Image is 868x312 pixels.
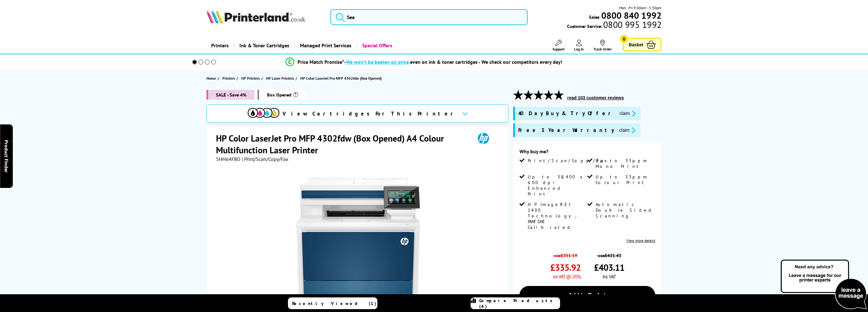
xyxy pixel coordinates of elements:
[620,35,628,43] span: 0
[3,140,10,172] span: Product Finder
[216,156,240,162] span: 5HH64FBO
[528,158,609,163] span: Print/Scan/Copy/Fax
[300,75,383,82] a: HP Color LaserJet Pro MFP 4302fdw (Box Opened)
[565,95,626,101] button: read 103 customer reviews
[239,37,289,54] span: Ink & Toner Cartridges
[779,259,868,311] img: Open Live Chat window
[623,38,662,51] a: Basket 0
[552,40,565,51] a: Support
[346,59,410,65] span: We won’t be beaten on price,
[206,75,218,82] a: Home
[594,262,624,273] span: £403.11
[241,75,260,82] span: HP Printers
[258,90,306,100] span: box-opened-description
[206,10,323,25] a: Printerland Logo
[222,75,235,82] span: Printers
[294,37,356,54] a: Managed Print Services
[528,202,586,230] span: HP ImageREt 2400 Technology, PANTONE Calibrated
[600,12,662,18] a: 0800 840 1992
[518,110,615,117] span: 40 Day Buy & Try Offer
[553,273,581,280] span: ex VAT @ 20%
[241,75,261,82] a: HP Printers
[266,75,294,82] span: HP Laser Printers
[574,40,584,51] a: Log In
[519,148,656,158] div: Why buy me?
[206,90,254,100] span: SALE - Save 4%
[605,252,621,258] strike: £421.43
[471,297,560,309] a: Compare Products (4)
[626,238,655,243] a: View more details
[184,56,665,68] li: modal_Promise
[617,127,637,134] button: promo-description
[266,75,296,82] a: HP Laser Printers
[550,249,581,258] span: was
[300,75,382,82] span: HP Color LaserJet Pro MFP 4302fdw (Box Opened)
[283,110,457,117] span: View Cartridges For This Printer
[593,40,612,51] a: Track Order
[216,132,469,156] h1: HP Color LaserJet Pro MFP 4302fdw (Box Opened) A4 Colour Multifunction Laser Printer
[596,202,654,219] span: Automatic Double Sided Scanning
[292,301,376,306] span: Recently Viewed (1)
[519,286,656,304] a: Add to Basket
[296,175,420,299] img: HP Color LaserJet Pro MFP 4302fdw (Box Opened)
[206,37,233,54] a: Printers
[589,14,600,20] span: Sales:
[528,174,586,197] span: Up to 38,400 x 600 dpi Enhanced Print
[356,37,397,54] a: Special Offers
[248,108,279,118] img: View Cartridges
[601,10,662,21] b: 0800 840 1992
[206,10,305,23] img: Printerland Logo
[242,156,288,162] span: | Print/Scan/Copy/Fax
[603,273,616,280] span: inc VAT
[297,59,344,65] span: Price Match Promise*
[629,40,643,49] span: Basket
[602,22,662,28] span: 0800 995 1992
[567,22,662,29] span: Customer Service:
[596,158,654,169] span: Up to 33ppm Mono Print
[233,37,294,54] a: Ink & Toner Cartridges
[518,127,614,134] span: Free 3 Year Warranty
[469,132,498,144] img: HP
[619,5,662,11] span: Mon - Fri 9:00am - 5:30pm
[479,298,560,309] span: Compare Products (4)
[574,47,584,51] span: Log In
[594,249,624,258] span: was
[288,297,377,309] a: Recently Viewed (1)
[596,174,654,185] span: Up to 33ppm Colour Print
[561,252,577,258] strike: £351.19
[550,262,581,273] span: £335.92
[344,59,562,65] div: - even on ink & toner cartridges - We check our competitors every day!
[222,75,237,82] a: Printers
[552,47,565,51] span: Support
[618,110,638,117] button: promo-description
[206,75,216,82] span: Home
[330,9,528,25] input: Sea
